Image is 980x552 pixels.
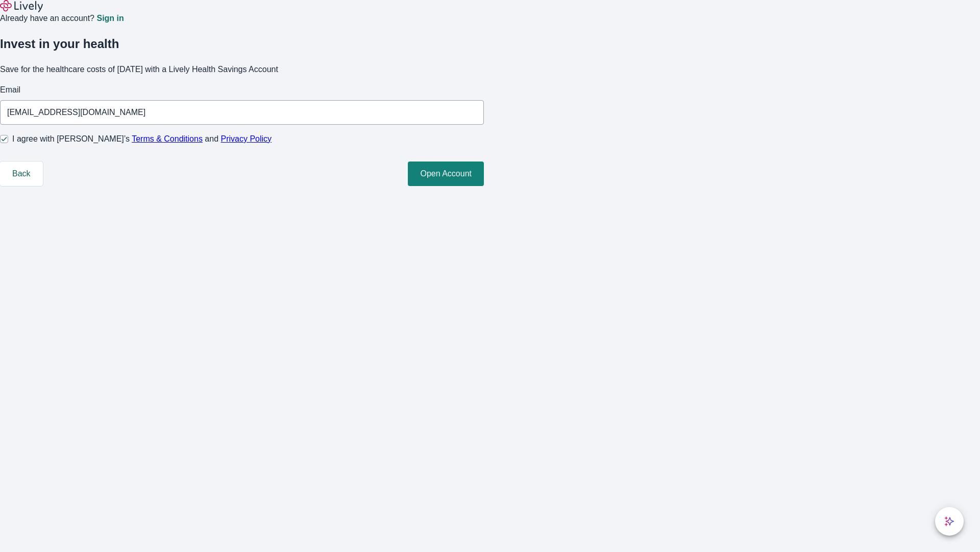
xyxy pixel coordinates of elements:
button: Open Account [408,162,484,186]
button: chat [935,507,964,536]
a: Sign in [96,14,124,22]
svg: Lively AI Assistant [944,516,954,526]
span: I agree with [PERSON_NAME]’s and [12,133,272,145]
a: Terms & Conditions [132,134,203,143]
a: Privacy Policy [221,134,272,143]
